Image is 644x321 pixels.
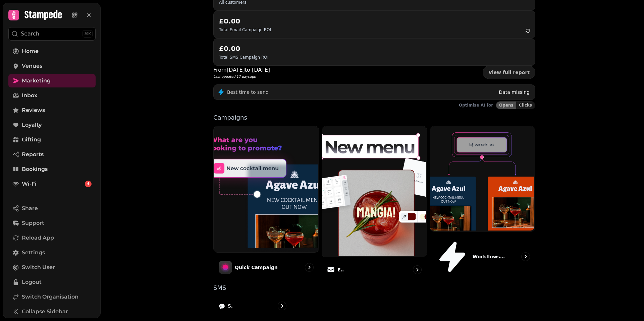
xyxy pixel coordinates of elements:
span: Home [22,47,39,55]
button: Support [8,216,96,230]
span: Reviews [22,106,45,114]
button: Logout [8,275,96,289]
span: Venues [22,62,42,70]
button: Clicks [516,102,535,109]
button: Share [8,202,96,215]
p: From [DATE] to [DATE] [213,66,270,74]
button: Reload App [8,231,96,245]
button: Collapse Sidebar [8,305,96,318]
a: EmailEmail [322,126,427,279]
a: Loyalty [8,118,96,132]
img: Quick Campaign [213,126,318,252]
span: Gifting [22,136,41,144]
a: Venues [8,59,96,73]
p: Optimise AI for [459,103,493,108]
a: Marketing [8,74,96,87]
a: Inbox [8,89,96,102]
span: Bookings [22,165,48,173]
a: Reviews [8,104,96,117]
span: Share [22,204,38,212]
span: Clicks [519,103,532,107]
a: SMS [213,296,292,316]
span: 4 [87,182,89,186]
p: Quick Campaign [235,264,278,271]
p: Best time to send [227,89,269,95]
p: Email [337,266,344,273]
p: Total Email Campaign ROI [219,27,271,33]
span: Switch Organisation [22,293,78,301]
a: View full report [483,66,535,79]
span: Collapse Sidebar [22,308,68,316]
a: Bookings [8,163,96,176]
p: Campaigns [213,115,535,121]
img: Email [321,126,426,256]
a: Workflows (coming soon)Workflows (coming soon) [430,126,535,279]
a: Quick CampaignQuick Campaign [213,126,319,279]
button: Switch User [8,261,96,274]
img: Workflows (coming soon) [429,126,534,231]
span: Reports [22,150,44,158]
button: refresh [522,25,534,37]
a: Gifting [8,133,96,146]
span: Support [22,219,44,227]
h2: £0.00 [219,44,268,53]
a: Wi-Fi4 [8,177,96,191]
span: Settings [22,249,45,257]
span: Opens [499,103,514,107]
button: Search⌘K [8,27,96,41]
a: Reports [8,148,96,161]
p: SMS [213,285,535,291]
p: Data missing [499,89,530,95]
div: ⌘K [83,30,93,38]
span: Switch User [22,263,55,271]
svg: go to [306,264,313,271]
span: Reload App [22,234,54,242]
p: Last updated 17 days ago [213,74,270,79]
svg: go to [414,266,421,273]
p: Workflows (coming soon) [473,253,506,260]
a: Switch Organisation [8,290,96,304]
h2: £0.00 [219,16,271,26]
a: Home [8,45,96,58]
button: Opens [496,102,516,109]
span: Marketing [22,77,51,85]
span: Wi-Fi [22,180,37,188]
svg: go to [279,303,285,309]
span: Logout [22,278,42,286]
p: Search [21,30,39,38]
svg: go to [522,253,529,260]
p: Total SMS Campaign ROI [219,55,268,60]
p: SMS [228,303,233,309]
a: Settings [8,246,96,259]
span: Inbox [22,91,37,100]
span: Loyalty [22,121,42,129]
